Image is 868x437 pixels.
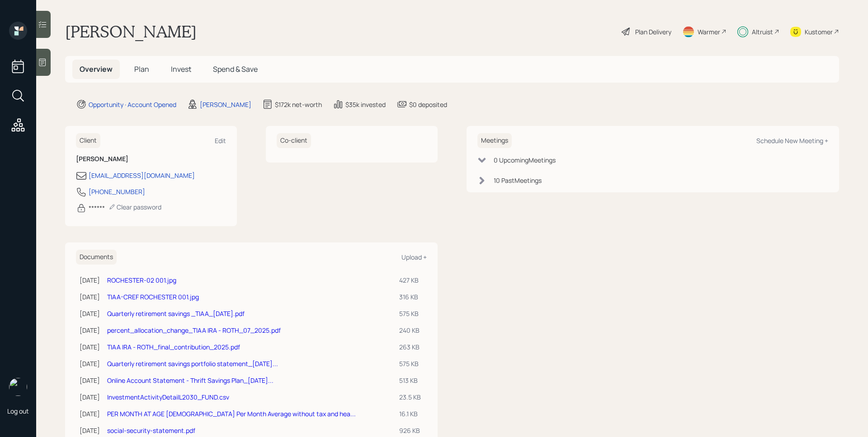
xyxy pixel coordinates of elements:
[80,426,100,435] div: [DATE]
[275,100,322,109] div: $172k net-worth
[107,409,356,418] a: PER MONTH AT AGE [DEMOGRAPHIC_DATA] Per Month Average without tax and hea...
[409,100,447,109] div: $0 deposited
[65,22,197,42] h1: [PERSON_NAME]
[805,27,833,37] div: Kustomer
[399,359,423,368] div: 575 KB
[399,275,423,285] div: 427 KB
[108,203,161,211] div: Clear password
[345,100,386,109] div: $35k invested
[277,133,311,148] h6: Co-client
[80,342,100,352] div: [DATE]
[213,64,258,74] span: Spend & Save
[80,292,100,302] div: [DATE]
[76,155,226,163] h6: [PERSON_NAME]
[399,376,423,385] div: 513 KB
[399,426,423,435] div: 926 KB
[107,293,199,301] a: TIAA-CREF ROCHESTER 001.jpg
[76,250,117,265] h6: Documents
[107,359,278,368] a: Quarterly retirement savings portfolio statement_[DATE]...
[80,392,100,402] div: [DATE]
[80,325,100,335] div: [DATE]
[80,376,100,385] div: [DATE]
[752,27,773,37] div: Altruist
[89,100,176,109] div: Opportunity · Account Opened
[76,133,100,148] h6: Client
[80,359,100,368] div: [DATE]
[399,342,423,352] div: 263 KB
[401,253,427,261] div: Upload +
[80,275,100,285] div: [DATE]
[494,155,556,165] div: 0 Upcoming Meeting s
[107,326,281,335] a: percent_allocation_change_TIAA IRA - ROTH_07_2025.pdf
[107,343,240,351] a: TIAA IRA - ROTH_final_contribution_2025.pdf
[107,376,274,385] a: Online Account Statement - Thrift Savings Plan_[DATE]...
[80,64,113,74] span: Overview
[107,276,176,284] a: ROCHESTER-02 001.jpg
[399,392,423,402] div: 23.5 KB
[80,409,100,418] div: [DATE]
[756,136,828,145] div: Schedule New Meeting +
[9,378,27,396] img: james-distasi-headshot.png
[635,27,671,37] div: Plan Delivery
[494,176,542,185] div: 10 Past Meeting s
[399,409,423,418] div: 16.1 KB
[399,325,423,335] div: 240 KB
[107,309,245,318] a: Quarterly retirement savings _TIAA_[DATE].pdf
[698,27,720,37] div: Warmer
[7,407,29,415] div: Log out
[134,64,149,74] span: Plan
[215,136,226,145] div: Edit
[477,133,512,148] h6: Meetings
[107,393,229,401] a: InvestmentActivityDetailL2030_FUND.csv
[399,309,423,318] div: 575 KB
[107,426,195,435] a: social-security-statement.pdf
[80,309,100,318] div: [DATE]
[171,64,191,74] span: Invest
[89,171,195,180] div: [EMAIL_ADDRESS][DOMAIN_NAME]
[89,187,145,196] div: [PHONE_NUMBER]
[200,100,251,109] div: [PERSON_NAME]
[399,292,423,302] div: 316 KB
